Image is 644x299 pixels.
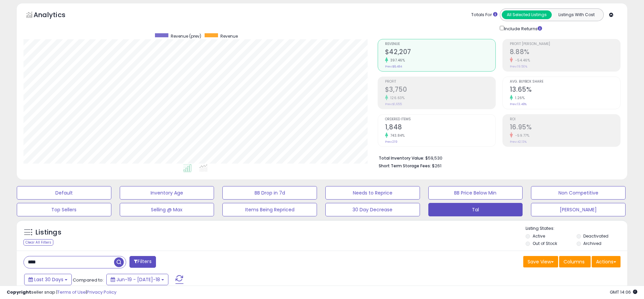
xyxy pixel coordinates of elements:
[610,289,637,295] span: 2025-08-18 14:06 GMT
[428,203,523,216] button: Tal
[87,289,116,295] a: Privacy Policy
[106,274,168,285] button: Jun-19 - [DATE]-18
[531,203,626,216] button: [PERSON_NAME]
[526,225,627,232] p: Listing States:
[385,118,495,121] span: Ordered Items
[36,228,61,237] h5: Listings
[23,239,53,246] div: Clear All Filters
[385,86,495,95] h2: $3,750
[432,163,441,169] span: $261
[325,203,420,216] button: 30 Day Decrease
[34,10,78,21] h5: Analytics
[385,80,495,84] span: Profit
[388,133,405,138] small: 743.84%
[73,277,104,283] span: Compared to:
[7,289,31,295] strong: Copyright
[583,241,601,246] label: Archived
[510,86,620,95] h2: 13.65%
[533,233,545,239] label: Active
[510,140,527,144] small: Prev: 42.13%
[220,33,238,39] span: Revenue
[523,256,558,267] button: Save View
[510,80,620,84] span: Avg. Buybox Share
[388,95,405,100] small: 126.63%
[388,58,405,63] small: 397.46%
[7,289,116,296] div: seller snap | |
[385,48,495,57] h2: $42,207
[116,276,160,283] span: Jun-19 - [DATE]-18
[385,102,402,106] small: Prev: $1,655
[120,203,214,216] button: Selling @ Max
[222,186,317,200] button: BB Drop in 7d
[385,42,495,46] span: Revenue
[533,241,557,246] label: Out of Stock
[510,102,527,106] small: Prev: 13.48%
[24,274,72,285] button: Last 30 Days
[120,186,214,200] button: Inventory Age
[510,42,620,46] span: Profit [PERSON_NAME]
[502,10,552,19] button: All Selected Listings
[563,258,585,265] span: Columns
[510,48,620,57] h2: 8.88%
[17,203,111,216] button: Top Sellers
[379,154,615,162] li: $59,530
[34,276,63,283] span: Last 30 Days
[379,155,424,161] b: Total Inventory Value:
[551,10,601,19] button: Listings With Cost
[510,123,620,132] h2: 16.95%
[531,186,626,200] button: Non Competitive
[171,33,201,39] span: Revenue (prev)
[385,65,402,69] small: Prev: $8,484
[471,12,497,18] div: Totals For
[513,95,525,100] small: 1.26%
[385,140,397,144] small: Prev: 219
[495,25,550,32] div: Include Returns
[513,58,530,63] small: -54.46%
[222,203,317,216] button: Items Being Repriced
[379,163,431,169] b: Short Term Storage Fees:
[385,123,495,132] h2: 1,848
[510,118,620,121] span: ROI
[17,186,111,200] button: Default
[325,186,420,200] button: Needs to Reprice
[592,256,621,267] button: Actions
[129,256,156,268] button: Filters
[559,256,591,267] button: Columns
[428,186,523,200] button: BB Price Below Min
[510,65,527,69] small: Prev: 19.50%
[513,133,530,138] small: -59.77%
[57,289,86,295] a: Terms of Use
[583,233,608,239] label: Deactivated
